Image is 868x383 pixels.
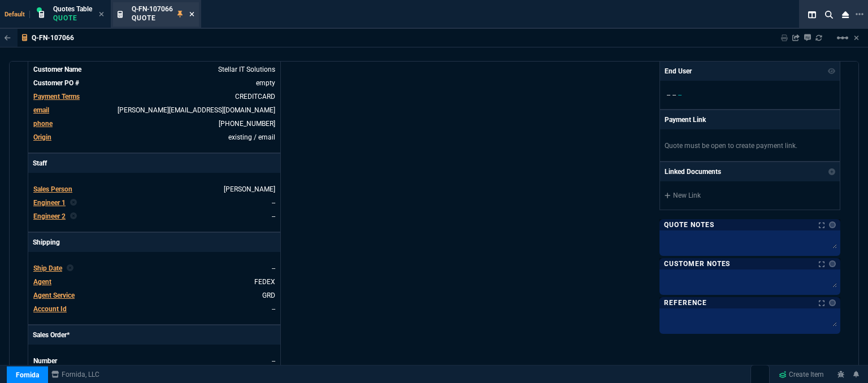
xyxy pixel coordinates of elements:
[272,264,275,272] span: --
[33,355,276,367] tr: undefined
[33,278,51,286] span: Agent
[664,259,730,268] p: Customer Notes
[33,64,276,75] tr: undefined
[33,91,276,102] tr: undefined
[33,118,276,129] tr: (305) 699-0607
[28,325,280,345] p: Sales Order*
[667,91,670,99] span: --
[828,66,836,76] nx-icon: Show/Hide End User to Customer
[33,212,66,220] span: Engineer 2
[33,357,57,365] span: Number
[28,154,280,173] p: Staff
[262,291,275,299] a: GRD
[33,77,276,89] tr: undefined
[33,305,67,313] span: Account Id
[665,190,835,201] a: New Link
[821,8,837,21] nx-icon: Search
[33,303,276,315] tr: undefined
[837,8,853,21] nx-icon: Close Workbench
[804,8,821,21] nx-icon: Split Panels
[854,33,859,42] a: Hide Workbench
[664,298,707,307] p: Reference
[219,120,275,128] a: (305) 699-0607
[856,9,863,20] nx-icon: Open New Tab
[53,5,92,13] span: Quotes Table
[672,91,676,99] span: --
[67,263,73,273] nx-icon: Clear selected rep
[33,291,75,299] span: Agent Service
[132,5,173,13] span: Q-FN-107066
[33,105,276,116] tr: tom@stellarit.net
[33,93,80,101] span: Payment Terms
[218,66,275,73] a: Stellar IT Solutions
[678,91,682,99] span: --
[99,10,104,19] nx-icon: Close Tab
[5,11,30,18] span: Default
[33,106,49,114] span: email
[235,93,275,101] a: CREDITCARD
[272,199,275,207] a: --
[665,66,692,76] p: End User
[33,66,81,73] span: Customer Name
[256,79,275,87] a: empty
[53,14,92,23] p: Quote
[665,115,706,125] p: Payment Link
[33,133,51,141] a: Origin
[228,133,275,141] span: existing / email
[33,184,276,195] tr: undefined
[33,264,62,272] span: Ship Date
[836,31,849,45] mat-icon: Example home icon
[32,33,74,42] p: Q-FN-107066
[272,357,275,365] a: --
[272,212,275,220] a: --
[33,79,79,87] span: Customer PO #
[118,106,275,114] a: [PERSON_NAME][EMAIL_ADDRESS][DOMAIN_NAME]
[189,10,194,19] nx-icon: Close Tab
[70,198,77,208] nx-icon: Clear selected rep
[33,132,276,143] tr: undefined
[5,34,11,42] nx-icon: Back to Table
[132,14,173,23] p: Quote
[70,211,77,221] nx-icon: Clear selected rep
[224,185,275,193] a: [PERSON_NAME]
[33,290,276,301] tr: undefined
[254,278,275,286] a: FEDEX
[48,369,103,380] a: msbcCompanyName
[33,120,53,128] span: phone
[28,233,280,252] p: Shipping
[33,276,276,288] tr: undefined
[664,220,714,229] p: Quote Notes
[774,366,828,383] a: Create Item
[272,305,275,313] a: --
[33,211,276,222] tr: undefined
[33,197,276,208] tr: undefined
[33,263,276,274] tr: undefined
[33,185,72,193] span: Sales Person
[33,199,66,207] span: Engineer 1
[665,167,721,177] p: Linked Documents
